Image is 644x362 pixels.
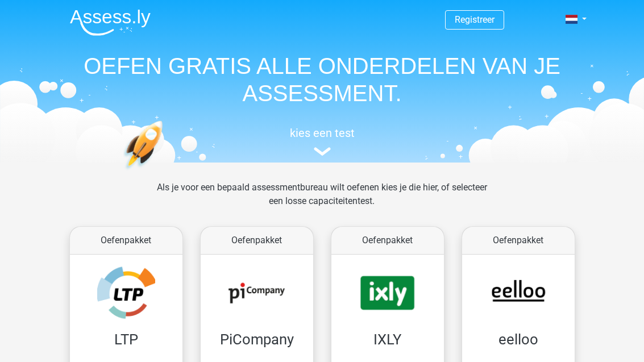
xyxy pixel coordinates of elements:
[314,147,331,156] img: assessment
[61,52,584,107] h1: OEFEN GRATIS ALLE ONDERDELEN VAN JE ASSESSMENT.
[61,126,584,140] h5: kies een test
[148,181,496,222] div: Als je voor een bepaald assessmentbureau wilt oefenen kies je die hier, of selecteer een losse ca...
[123,120,207,223] img: oefenen
[61,126,584,156] a: kies een test
[70,9,151,36] img: Assessly
[455,14,495,25] a: Registreer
